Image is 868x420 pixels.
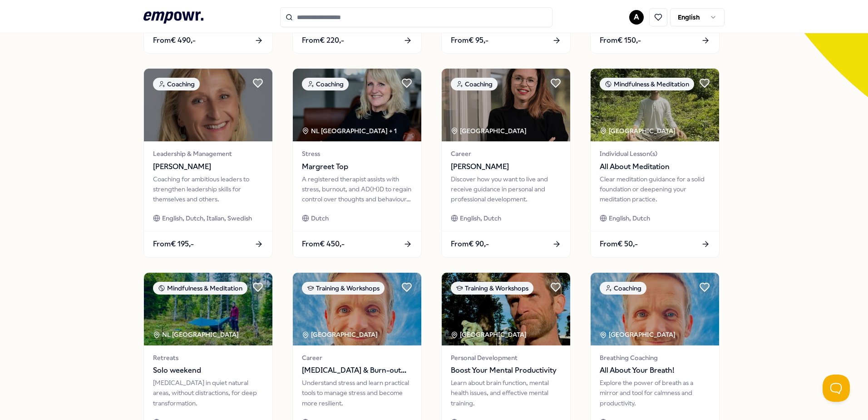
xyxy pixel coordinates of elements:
[600,35,641,46] span: From € 150,-
[600,330,677,340] div: [GEOGRAPHIC_DATA]
[451,161,561,173] span: [PERSON_NAME]
[293,69,421,141] img: package image
[311,213,329,223] span: Dutch
[302,35,344,46] span: From € 220,-
[600,126,677,136] div: [GEOGRAPHIC_DATA]
[153,149,263,159] span: Leadership & Management
[153,161,263,173] span: [PERSON_NAME]
[451,353,561,363] span: Personal Development
[302,126,397,136] div: NL [GEOGRAPHIC_DATA] + 1
[451,149,561,159] span: Career
[600,78,694,90] div: Mindfulness & Meditation
[153,353,263,363] span: Retreats
[823,375,850,402] iframe: Help Scout Beacon - Open
[302,174,412,205] div: A registered therapist assists with stress, burnout, and AD(H)D to regain control over thoughts a...
[153,282,247,295] div: Mindfulness & Meditation
[591,273,719,345] img: package image
[441,68,571,257] a: package imageCoaching[GEOGRAPHIC_DATA] Career[PERSON_NAME]Discover how you want to live and recei...
[600,378,710,408] div: Explore the power of breath as a mirror and tool for calmness and productivity.
[600,365,710,376] span: All About Your Breath!
[609,213,650,223] span: English, Dutch
[302,161,412,173] span: Margreet Top
[451,378,561,408] div: Learn about brain function, mental health issues, and effective mental training.
[302,78,349,90] div: Coaching
[600,353,710,363] span: Breathing Coaching
[153,238,194,250] span: From € 195,-
[153,330,240,340] div: NL [GEOGRAPHIC_DATA]
[629,10,644,25] button: A
[153,365,263,376] span: Solo weekend
[302,282,385,295] div: Training & Workshops
[451,238,489,250] span: From € 90,-
[600,174,710,205] div: Clear meditation guidance for a solid foundation or deepening your meditation practice.
[600,161,710,173] span: All About Meditation
[144,273,272,345] img: package image
[451,330,528,340] div: [GEOGRAPHIC_DATA]
[442,273,570,345] img: package image
[451,365,561,376] span: Boost Your Mental Productivity
[451,126,528,136] div: [GEOGRAPHIC_DATA]
[153,174,263,205] div: Coaching for ambitious leaders to strengthen leadership skills for themselves and others.
[153,78,200,90] div: Coaching
[302,365,412,376] span: [MEDICAL_DATA] & Burn-out Preventie
[590,68,720,257] a: package imageMindfulness & Meditation[GEOGRAPHIC_DATA] Individual Lesson(s)All About MeditationCl...
[302,378,412,408] div: Understand stress and learn practical tools to manage stress and become more resilient.
[153,35,196,46] span: From € 490,-
[451,35,488,46] span: From € 95,-
[591,69,719,141] img: package image
[153,378,263,408] div: [MEDICAL_DATA] in quiet natural areas, without distractions, for deep transformation.
[302,149,412,159] span: Stress
[292,68,422,257] a: package imageCoachingNL [GEOGRAPHIC_DATA] + 1StressMargreet TopA registered therapist assists wit...
[600,282,646,295] div: Coaching
[600,238,638,250] span: From € 50,-
[280,7,552,27] input: Search for products, categories or subcategories
[302,330,379,340] div: [GEOGRAPHIC_DATA]
[293,273,421,345] img: package image
[451,174,561,205] div: Discover how you want to live and receive guidance in personal and professional development.
[442,69,570,141] img: package image
[143,68,273,257] a: package imageCoachingLeadership & Management[PERSON_NAME]Coaching for ambitious leaders to streng...
[600,149,710,159] span: Individual Lesson(s)
[460,213,501,223] span: English, Dutch
[302,353,412,363] span: Career
[451,282,533,295] div: Training & Workshops
[144,69,272,141] img: package image
[302,238,345,250] span: From € 450,-
[451,78,498,90] div: Coaching
[162,213,252,223] span: English, Dutch, Italian, Swedish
